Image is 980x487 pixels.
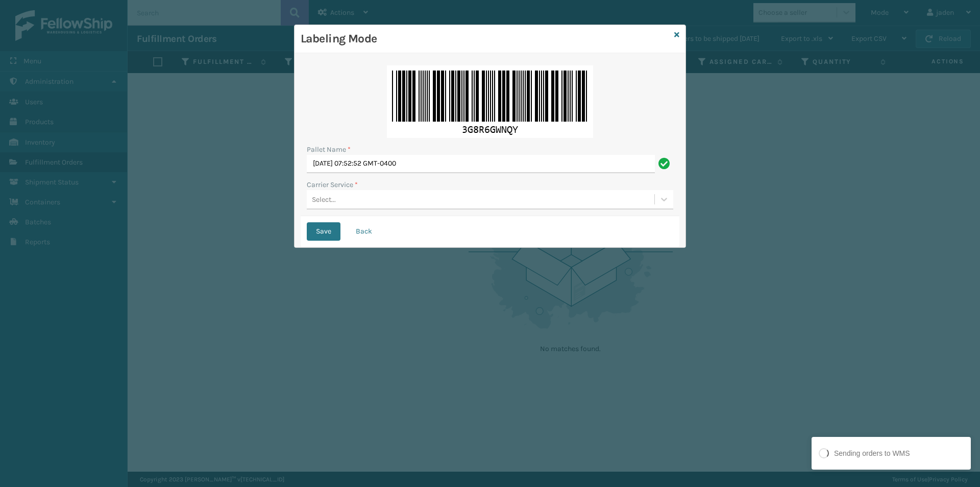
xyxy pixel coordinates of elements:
div: Sending orders to WMS [834,448,910,459]
button: Save [307,222,340,241]
label: Pallet Name [307,144,351,155]
img: wK64UAAAAAGSURBVAMAJ7Mon3FynN8AAAAASUVORK5CYII= [387,65,593,138]
button: Back [347,222,381,241]
div: Select... [312,194,336,205]
h3: Labeling Mode [301,31,670,47]
label: Carrier Service [307,179,358,190]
